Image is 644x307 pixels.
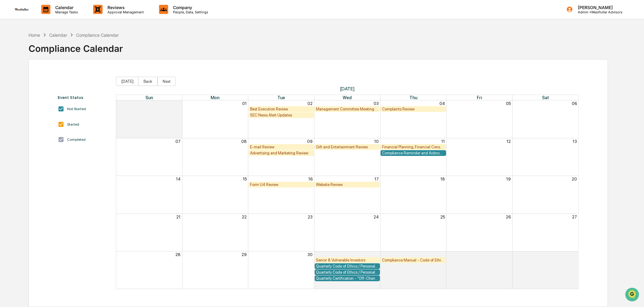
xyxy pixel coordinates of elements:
[477,95,482,100] span: Fri
[145,95,153,100] span: Sun
[175,252,181,257] button: 28
[12,136,38,142] span: Data Lookup
[506,214,511,219] button: 26
[138,77,158,86] button: Back
[409,95,417,100] span: Thu
[277,95,285,100] span: Tue
[506,177,511,181] button: 19
[211,95,219,100] span: Mon
[250,182,313,187] div: Form U4 Review
[12,124,39,130] span: Preclearance
[94,66,110,73] button: See all
[168,5,211,10] p: Company
[27,52,83,57] div: We're available if you need us!
[572,177,577,181] button: 20
[27,46,100,52] div: Start new chat
[571,252,577,257] button: 04
[572,214,577,219] button: 27
[6,13,110,22] p: How can we help?
[308,101,313,106] button: 02
[67,137,86,142] div: Completed
[29,38,123,54] div: Compliance Calendar
[316,107,379,111] div: Management Committee Meeting Review
[103,10,147,14] p: Approval Management
[307,139,313,144] button: 09
[176,177,181,181] button: 14
[439,101,445,106] button: 04
[176,214,181,219] button: 21
[440,177,445,181] button: 18
[42,122,78,133] a: 🗄️Attestations
[243,177,247,181] button: 15
[308,214,313,219] button: 23
[506,101,511,106] button: 05
[316,182,379,187] div: Website Review
[241,139,247,144] button: 08
[250,113,313,117] div: SEC News Alert Updates
[382,145,445,149] div: Financial Planning, Financial Consulting, & Wealth Management Review
[382,151,445,155] div: Compliance Reminder and Acknowledgment: Pre-Clearance of Personal Securities Transactions
[542,95,549,100] span: Sat
[250,145,313,149] div: E-mail Review
[374,214,379,219] button: 24
[6,136,11,141] div: 🔎
[441,139,445,144] button: 11
[6,46,17,57] img: 1746055101610-c473b297-6a78-478c-a979-82029cc54cd1
[242,252,247,257] button: 29
[50,5,81,10] p: Calendar
[54,83,66,87] span: [DATE]
[382,107,445,111] div: Complaints Review
[375,177,379,181] button: 17
[50,83,53,87] span: •
[67,122,79,127] div: Started
[573,10,622,14] p: Admin • Westfuller Advisors
[6,125,11,130] div: 🖐️
[374,101,379,106] button: 03
[67,107,86,111] div: Not Started
[343,95,352,100] span: Wed
[49,32,67,38] div: Calendar
[308,252,313,257] button: 30
[116,95,579,289] div: Month View
[50,99,53,104] span: •
[44,125,49,130] div: 🗄️
[50,10,81,14] p: Manage Tasks
[242,101,247,106] button: 01
[103,5,147,10] p: Reviews
[440,252,445,257] button: 02
[76,32,119,38] div: Compliance Calendar
[440,214,445,219] button: 25
[316,270,379,275] div: Quarterly Code of Ethics / Personal Transaction Attestations
[316,145,379,149] div: Gift and Entertainment Review
[60,150,73,155] span: Pylon
[175,139,181,144] button: 07
[50,124,75,130] span: Attestations
[573,5,622,10] p: [PERSON_NAME]
[6,77,16,86] img: Rachel Stanley
[116,86,579,92] span: [DATE]
[176,101,181,106] button: 31
[242,214,247,219] button: 22
[250,107,313,111] div: Best Execution Review
[374,252,379,257] button: 01
[506,252,511,257] button: 03
[15,8,29,11] img: logo
[4,122,42,133] a: 🖐️Preclearance
[158,77,176,86] button: Next
[507,139,511,144] button: 12
[19,99,49,104] span: [PERSON_NAME]
[58,95,110,100] div: Event Status
[625,287,641,303] iframe: Open customer support
[168,10,211,14] p: People, Data, Settings
[309,177,313,181] button: 16
[4,133,41,144] a: 🔎Data Lookup
[374,139,379,144] button: 10
[54,99,66,104] span: [DATE]
[250,151,313,155] div: Advertising and Marketing Review
[316,264,379,268] div: Quarterly Code of Ethics / Personal Transaction Attestations
[382,258,445,262] div: Compliance Manual - Code of Ethics - Policies & Procedures - Employee Compliance Questionnaire: A...
[316,258,379,262] div: Senior & Vulnerable Investors
[43,150,73,155] a: Powered byPylon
